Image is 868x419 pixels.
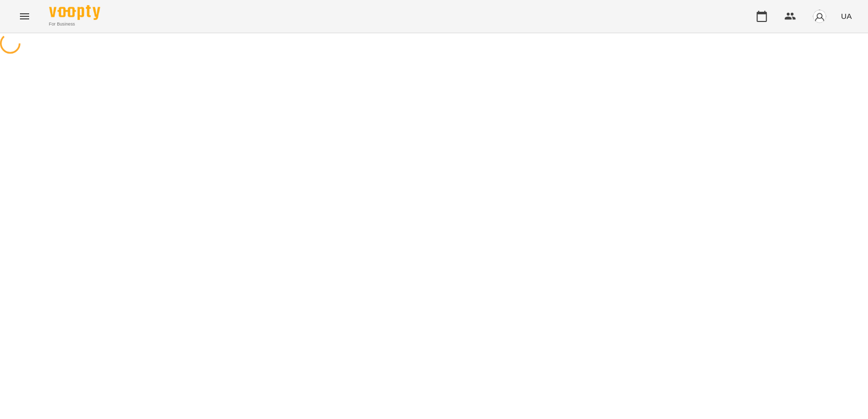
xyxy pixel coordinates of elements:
img: Voopty Logo [49,5,100,20]
button: UA [837,7,856,26]
button: Menu [12,4,37,29]
span: For Business [49,21,100,28]
span: UA [841,11,852,21]
img: avatar_s.png [812,9,827,24]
